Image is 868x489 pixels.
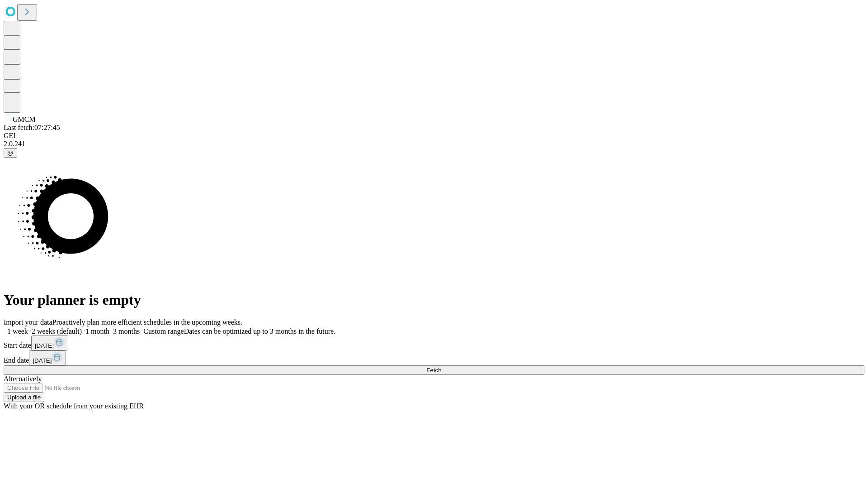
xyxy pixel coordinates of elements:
[184,327,335,335] span: Dates can be optimized up to 3 months in the future.
[4,393,44,402] button: Upload a file
[4,132,864,140] div: GEI
[4,375,42,383] span: Alternatively
[4,336,864,350] div: Start date
[32,327,82,335] span: 2 weeks (default)
[426,367,441,374] span: Fetch
[4,124,60,131] span: Last fetch: 07:27:45
[4,365,864,375] button: Fetch
[7,149,14,156] span: @
[31,336,68,350] button: [DATE]
[13,115,36,123] span: GMCM
[113,327,140,335] span: 3 months
[7,327,28,335] span: 1 week
[4,318,52,326] span: Import your data
[4,350,864,365] div: End date
[4,148,17,158] button: @
[33,357,52,364] span: [DATE]
[4,402,144,410] span: With your OR schedule from your existing EHR
[29,350,66,365] button: [DATE]
[52,318,242,326] span: Proactively plan more efficient schedules in the upcoming weeks.
[35,342,54,349] span: [DATE]
[4,140,864,148] div: 2.0.241
[143,327,184,335] span: Custom range
[85,327,109,335] span: 1 month
[4,292,864,308] h1: Your planner is empty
